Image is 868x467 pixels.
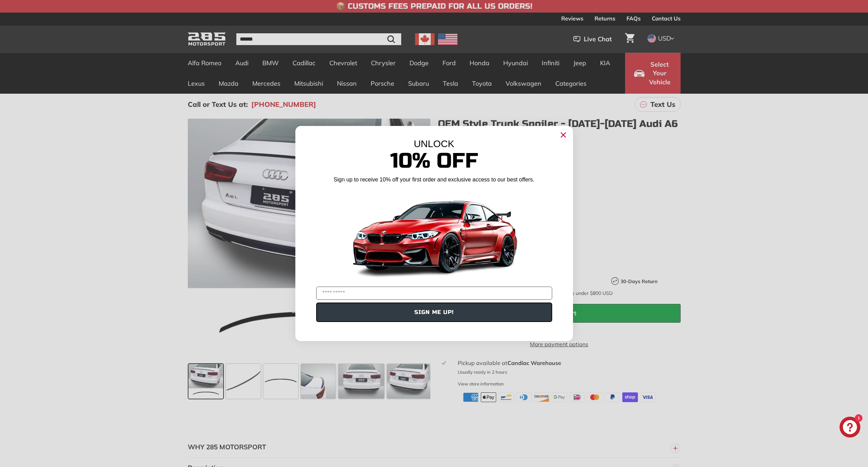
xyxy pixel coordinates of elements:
button: Close dialog [558,129,569,141]
input: YOUR EMAIL [316,287,552,300]
span: 10% Off [390,148,478,173]
inbox-online-store-chat: Shopify online store chat [837,417,862,439]
button: SIGN ME UP! [316,303,552,322]
span: Sign up to receive 10% off your first order and exclusive access to our best offers. [334,177,534,182]
span: UNLOCK [414,138,454,149]
img: Banner showing BMW 4 Series Body kit [347,186,521,284]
